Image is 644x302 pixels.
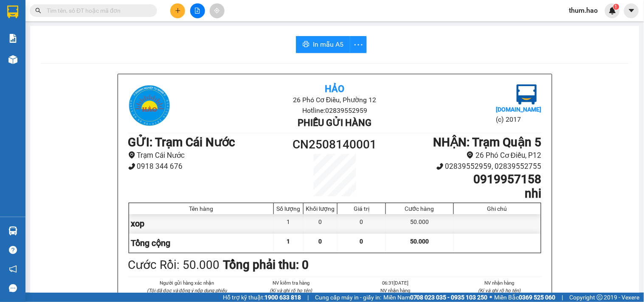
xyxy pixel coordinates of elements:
[128,150,283,161] li: Trạm Cái Nước
[386,214,453,233] div: 50.000
[467,151,474,159] span: environment
[249,279,333,287] li: NV kiểm tra hàng
[496,106,541,113] b: [DOMAIN_NAME]
[350,39,366,50] span: more
[456,205,539,212] div: Ghi chú
[79,31,355,42] li: Hotline: 02839552959
[145,279,229,287] li: Người gửi hàng xác nhận
[9,284,17,292] span: message
[340,205,383,212] div: Giá trị
[274,214,304,233] div: 1
[319,238,322,245] span: 0
[458,279,542,287] li: NV nhận hàng
[613,4,619,10] sup: 1
[624,3,639,18] button: caret-down
[609,7,616,14] img: icon-new-feature
[615,4,618,10] span: 1
[495,293,556,302] span: Miền Bắc
[129,214,274,233] div: xop
[386,161,541,172] li: 02839552959, 02839552755
[296,36,350,53] button: printerIn mẫu A5
[303,41,309,49] span: printer
[360,238,363,245] span: 0
[306,205,335,212] div: Khối lượng
[283,135,387,154] h1: CN2508140001
[190,3,205,18] button: file-add
[354,279,438,287] li: 06:31[DATE]
[388,205,451,212] div: Cước hàng
[433,135,542,149] b: NHẬN : Trạm Quận 5
[128,135,236,149] b: GỬI : Trạm Cái Nước
[350,36,367,53] button: more
[223,293,301,302] span: Hỗ trợ kỹ thuật:
[35,8,41,14] span: search
[214,8,220,14] span: aim
[597,294,603,300] span: copyright
[8,226,17,235] img: warehouse-icon
[298,117,371,128] b: Phiếu gửi hàng
[270,288,312,294] i: (Kí và ghi rõ họ tên)
[307,293,309,302] span: |
[131,205,272,212] div: Tên hàng
[47,6,147,15] input: Tìm tên, số ĐT hoặc mã đơn
[223,258,309,272] b: Tổng phải thu: 0
[325,84,344,94] b: Hảo
[313,39,343,50] span: In mẫu A5
[628,7,636,14] span: caret-down
[436,163,444,170] span: phone
[410,294,488,301] strong: 0708 023 035 - 0935 103 250
[128,163,135,170] span: phone
[410,238,429,245] span: 50.000
[128,161,283,172] li: 0918 344 676
[128,256,220,274] div: Cước Rồi : 50.000
[8,55,17,64] img: warehouse-icon
[128,84,171,127] img: logo.jpg
[478,288,521,294] i: (Kí và ghi rõ họ tên)
[131,238,171,248] span: Tổng cộng
[386,172,541,187] h1: 0919957158
[9,265,17,273] span: notification
[490,296,492,299] span: ⚪️
[147,288,227,301] i: (Tôi đã đọc và đồng ý nộp dung phiếu gửi hàng)
[354,287,438,294] li: NV nhận hàng
[170,3,185,18] button: plus
[197,105,472,116] li: Hotline: 02839552959
[8,34,17,43] img: solution-icon
[287,238,290,245] span: 1
[337,214,386,233] div: 0
[496,114,541,125] li: (c) 2017
[194,8,200,14] span: file-add
[11,62,118,75] b: GỬI : Trạm Cái Nước
[210,3,225,18] button: aim
[519,294,556,301] strong: 0369 525 060
[128,151,135,159] span: environment
[517,84,537,105] img: logo.jpg
[264,294,301,301] strong: 1900 633 818
[197,95,472,105] li: 26 Phó Cơ Điều, Phường 12
[9,246,17,254] span: question-circle
[562,5,605,16] span: thum.hao
[276,205,301,212] div: Số lượng
[562,293,563,302] span: |
[175,8,181,14] span: plus
[304,214,337,233] div: 0
[383,293,488,302] span: Miền Nam
[315,293,381,302] span: Cung cấp máy in - giấy in:
[7,6,18,18] img: logo-vxr
[386,187,541,201] h1: nhi
[11,11,53,53] img: logo.jpg
[386,150,541,161] li: 26 Phó Cơ Điều, P12
[79,21,355,31] li: 26 Phó Cơ Điều, Phường 12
